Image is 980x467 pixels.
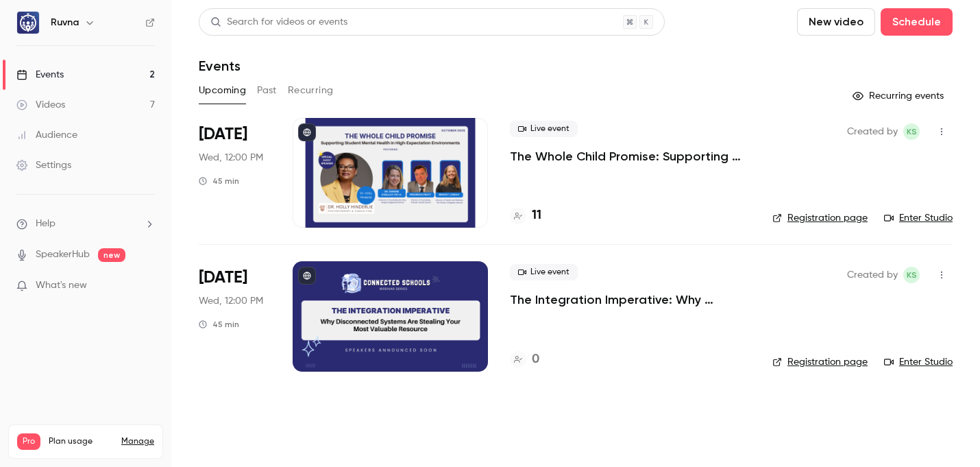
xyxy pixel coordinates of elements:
[199,261,271,371] div: Nov 19 Wed, 1:00 PM (America/New York)
[847,123,898,140] span: Created by
[17,433,40,450] span: Pro
[199,58,241,74] h1: Events
[797,8,875,36] button: New video
[772,211,868,225] a: Registration page
[36,248,90,262] a: SpeakerHub
[16,158,71,172] div: Settings
[199,80,246,101] button: Upcoming
[16,68,64,82] div: Events
[51,16,79,29] h6: Ruvna
[903,267,920,283] span: Kyra Sandness
[16,98,65,112] div: Videos
[121,436,154,447] a: Manage
[98,248,125,262] span: new
[257,80,277,101] button: Past
[510,148,750,165] a: The Whole Child Promise: Supporting Student Mental Health in High-Expectation Environments
[532,206,541,225] h4: 11
[510,121,578,137] span: Live event
[36,217,56,231] span: Help
[510,206,541,225] a: 11
[510,291,750,308] a: The Integration Imperative: Why Disconnected Systems Are Stealing Your Most Valuable Resource
[17,12,39,34] img: Ruvna
[199,267,247,289] span: [DATE]
[907,123,917,140] span: KS
[288,80,334,101] button: Recurring
[36,278,87,293] span: What's new
[532,350,539,369] h4: 0
[138,280,155,292] iframe: Noticeable Trigger
[907,267,917,283] span: KS
[199,123,247,145] span: [DATE]
[210,15,347,29] div: Search for videos or events
[16,217,155,231] li: help-dropdown-opener
[199,319,239,330] div: 45 min
[772,355,868,369] a: Registration page
[199,294,263,308] span: Wed, 12:00 PM
[884,355,953,369] a: Enter Studio
[199,118,271,228] div: Oct 22 Wed, 1:00 PM (America/New York)
[510,264,578,280] span: Live event
[846,85,953,107] button: Recurring events
[16,128,77,142] div: Audience
[884,211,953,225] a: Enter Studio
[49,436,113,447] span: Plan usage
[903,123,920,140] span: Kyra Sandness
[510,350,539,369] a: 0
[199,176,239,187] div: 45 min
[199,151,263,165] span: Wed, 12:00 PM
[881,8,953,36] button: Schedule
[847,267,898,283] span: Created by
